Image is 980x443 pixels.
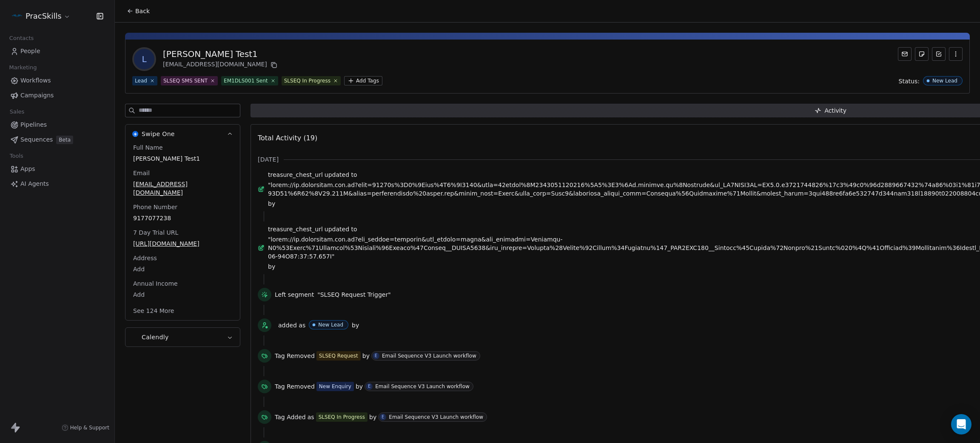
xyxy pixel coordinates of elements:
img: Calendly [132,334,138,340]
div: E [368,383,370,390]
span: Help & Support [70,424,109,431]
span: treasure_chest_url [268,170,323,179]
span: by [352,321,359,329]
button: Add Tags [344,76,382,85]
img: PracSkills%20Email%20Display%20Picture.png [12,11,22,21]
span: Total Activity (19) [258,134,317,142]
span: by [369,413,376,421]
span: Add [133,265,232,273]
span: as [308,413,314,421]
span: "SLSEQ Request Trigger" [317,290,390,299]
a: Pipelines [7,118,108,132]
span: Tools [6,150,27,162]
span: [EMAIL_ADDRESS][DOMAIN_NAME] [133,180,232,197]
a: Apps [7,162,108,176]
a: SequencesBeta [7,133,108,147]
span: Tag Removed [275,382,315,391]
div: Email Sequence V3 Launch workflow [382,353,476,359]
span: Tag Removed [275,352,315,360]
span: Left segment [275,290,314,299]
span: added as [278,321,305,329]
span: Back [135,7,150,15]
div: [EMAIL_ADDRESS][DOMAIN_NAME] [163,60,279,70]
span: Full Name [131,143,165,152]
span: Marketing [6,61,40,74]
a: People [7,44,108,58]
div: Open Intercom Messenger [951,414,971,434]
button: PracSkills [10,9,72,23]
div: New Lead [932,78,957,84]
span: L [134,49,154,69]
span: Address [131,254,159,262]
div: [PERSON_NAME] Test1 [163,48,279,60]
span: by [268,262,275,271]
span: Campaigns [20,91,54,100]
span: Tag Added [275,413,306,421]
span: by [356,382,363,391]
div: SLSEQ In Progress [284,77,330,85]
span: [DATE] [258,155,279,164]
div: E [382,414,384,420]
div: EM1DLS001 Sent [224,77,268,85]
span: by [268,199,275,208]
span: updated to [325,170,357,179]
div: E [375,352,377,359]
span: Swipe One [142,130,175,138]
a: Campaigns [7,88,108,102]
span: Contacts [6,32,37,45]
span: Beta [56,136,73,144]
span: treasure_chest_url [268,225,323,233]
a: Workflows [7,74,108,88]
span: Email [131,169,151,177]
span: PracSkills [26,11,62,22]
span: AI Agents [20,179,49,188]
span: updated to [325,225,357,233]
span: Status: [899,77,920,85]
div: Email Sequence V3 Launch workflow [375,383,470,389]
div: New Lead [318,322,343,328]
a: Help & Support [62,424,109,431]
span: 7 Day Trial URL [131,228,180,237]
span: [PERSON_NAME] Test1 [133,154,232,163]
span: Phone Number [131,203,179,211]
div: SLSEQ SMS SENT [163,77,208,85]
button: Back [122,3,155,19]
span: Calendly [142,333,169,341]
button: See 124 More [128,303,179,318]
span: Sales [6,105,28,118]
img: Swipe One [132,131,138,137]
span: People [20,47,40,56]
div: New Enquiry [319,383,351,390]
span: Add [133,290,232,299]
span: by [362,352,370,360]
div: Email Sequence V3 Launch workflow [389,414,483,420]
button: CalendlyCalendly [125,328,240,346]
span: [URL][DOMAIN_NAME] [133,239,232,248]
span: Pipelines [20,120,47,129]
button: Swipe OneSwipe One [125,125,240,143]
span: Sequences [20,135,53,144]
span: Workflows [20,76,51,85]
div: SLSEQ In Progress [319,413,365,421]
div: Swipe OneSwipe One [125,143,240,320]
a: AI Agents [7,177,108,191]
span: 9177077238 [133,214,232,222]
div: Lead [135,77,147,85]
div: SLSEQ Request [319,352,358,360]
span: Annual Income [131,279,179,288]
span: Apps [20,165,35,173]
